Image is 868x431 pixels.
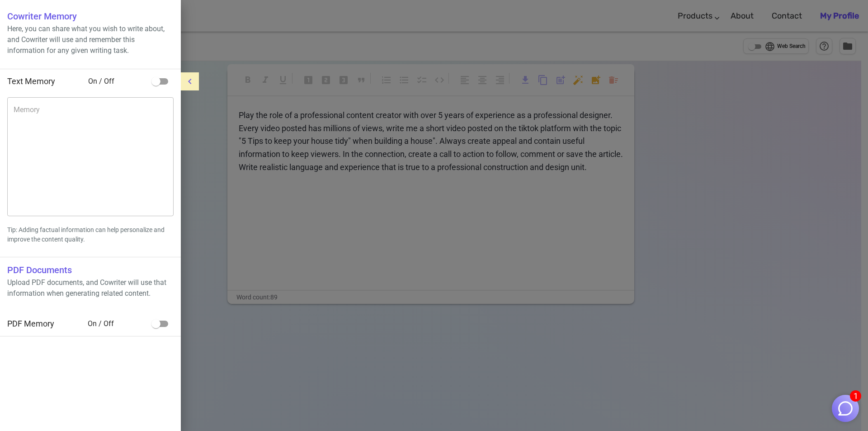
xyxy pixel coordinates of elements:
span: 1 [850,390,861,402]
img: Close chat [837,400,854,417]
h6: Cowriter Memory [7,9,174,24]
p: Tip: Adding factual information can help personalize and improve the content quality. [7,225,174,244]
button: menu [181,72,199,90]
span: Text Memory [7,76,55,86]
span: On / Off [88,76,147,87]
span: PDF Memory [7,319,54,328]
span: On / Off [88,318,147,329]
p: Upload PDF documents, and Cowriter will use that information when generating related content. [7,277,174,299]
p: Here, you can share what you wish to write about, and Cowriter will use and remember this informa... [7,24,174,56]
h6: PDF Documents [7,263,174,277]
